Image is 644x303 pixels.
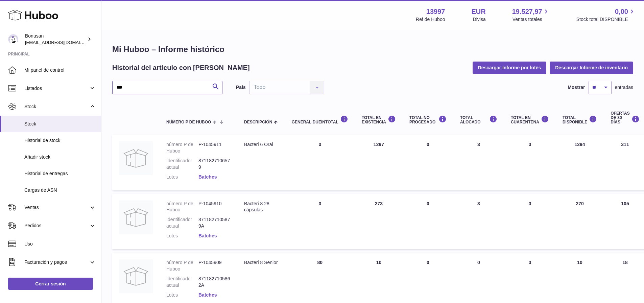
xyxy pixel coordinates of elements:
[24,223,89,229] span: Pedidos
[24,103,89,110] span: Stock
[550,62,633,74] button: Descargar Informe de inventario
[198,158,231,170] dd: 8711827106579
[25,33,86,46] div: Bonusan
[471,7,485,16] strong: EUR
[198,292,217,298] a: Batches
[426,7,445,16] strong: 13997
[166,201,198,213] dt: número P de Huboo
[362,115,396,124] div: Total en EXISTENCIA
[24,170,96,177] span: Historial de entregas
[24,204,89,211] span: Ventas
[563,115,597,124] div: Total DISPONIBLE
[166,174,198,180] dt: Lotes
[460,115,497,124] div: Total ALOCADO
[8,278,93,290] a: Cerrar sesión
[529,142,531,147] span: 0
[473,62,547,74] button: Descargar Informe por lotes
[166,120,211,124] span: número P de Huboo
[409,115,447,124] div: Total NO PROCESADO
[556,194,604,249] td: 270
[198,259,231,272] dd: P-1045909
[244,259,278,266] div: Bacteri 8 Senior
[166,216,198,229] dt: Identificador actual
[24,121,96,127] span: Stock
[529,260,531,265] span: 0
[198,216,231,229] dd: 8711827105879A
[24,137,96,144] span: Historial de stock
[512,16,550,23] span: Ventas totales
[244,141,278,148] div: Bacteri 6 Oral
[25,40,99,45] span: [EMAIL_ADDRESS][DOMAIN_NAME]
[24,241,96,247] span: Uso
[166,233,198,239] dt: Lotes
[355,135,403,190] td: 1297
[473,16,486,23] div: Divisa
[166,276,198,288] dt: Identificador actual
[568,84,585,91] label: Mostrar
[119,259,153,293] img: product image
[166,158,198,170] dt: Identificador actual
[453,135,504,190] td: 3
[119,141,153,175] img: product image
[355,194,403,249] td: 273
[512,7,550,23] a: 19.527,97 Ventas totales
[24,85,89,92] span: Listados
[615,84,633,91] span: entradas
[285,194,355,249] td: 0
[615,7,628,16] span: 0,00
[198,174,217,180] a: Batches
[292,115,348,124] div: general.dueInTotal
[512,7,542,16] span: 19.527,97
[112,63,250,72] h2: Historial del artículo con [PERSON_NAME]
[166,292,198,298] dt: Lotes
[611,111,639,125] div: OFERTAS DE 30 DÍAS
[453,194,504,249] td: 3
[244,120,272,124] span: Descripción
[166,259,198,272] dt: número P de Huboo
[198,233,217,238] a: Batches
[198,276,231,288] dd: 8711827105862A
[24,67,96,73] span: Mi panel de control
[24,187,96,193] span: Cargas de ASN
[119,201,153,234] img: product image
[8,34,18,44] img: info@bonusan.es
[403,135,453,190] td: 0
[576,7,636,23] a: 0,00 Stock total DISPONIBLE
[285,135,355,190] td: 0
[236,84,246,91] label: País
[198,141,231,154] dd: P-1045911
[511,115,549,124] div: Total en CUARENTENA
[529,201,531,206] span: 0
[403,194,453,249] td: 0
[24,259,89,265] span: Facturación y pagos
[576,16,636,23] span: Stock total DISPONIBLE
[166,141,198,154] dt: número P de Huboo
[112,44,633,55] h1: Mi Huboo – Informe histórico
[24,154,96,160] span: Añadir stock
[244,201,278,213] div: Bacteri 8 28 cápsulas
[416,16,445,23] div: Ref de Huboo
[556,135,604,190] td: 1294
[198,201,231,213] dd: P-1045910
